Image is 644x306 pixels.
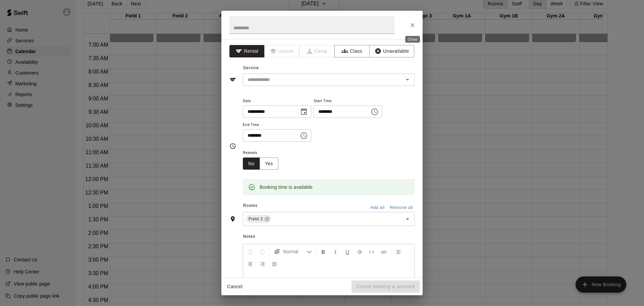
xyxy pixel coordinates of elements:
button: Left Align [393,246,405,258]
button: Close [407,19,419,31]
span: Service [243,65,259,70]
button: Format Bold [318,246,329,258]
span: Repeats [243,148,284,158]
button: Right Align [257,258,268,270]
span: Start Time [314,97,382,106]
button: Undo [245,246,256,258]
span: Lessons must be created in the Services page first [265,45,300,57]
span: Field 2 [246,216,266,222]
span: Rooms [243,203,258,208]
button: Center Align [245,258,256,270]
span: End Time [243,121,311,130]
span: Notes [243,231,415,242]
button: Insert Code [366,246,377,258]
button: Format Strikethrough [354,246,365,258]
svg: Service [229,76,236,83]
button: Insert Link [378,246,389,258]
button: Format Underline [342,246,353,258]
div: outlined button group [243,158,278,170]
button: Choose time, selected time is 12:00 PM [297,129,311,142]
span: Date [243,97,311,106]
div: Close [405,36,420,43]
span: Camps can only be created in the Services page [300,45,335,57]
button: Class [334,45,370,57]
button: Unavailable [369,45,414,57]
button: Cancel [224,280,246,293]
button: Remove all [388,203,415,213]
button: Format Italics [330,246,341,258]
div: Field 2 [246,215,271,223]
svg: Timing [229,143,236,149]
span: Normal [283,248,307,255]
button: Rental [229,45,265,57]
button: Open [403,214,412,224]
button: Justify Align [269,258,280,270]
button: Formatting Options [271,246,315,258]
div: Booking time is available [260,181,313,193]
button: Redo [257,246,268,258]
button: No [243,158,260,170]
button: Yes [260,158,278,170]
button: Choose date, selected date is Aug 16, 2025 [297,105,311,119]
svg: Rooms [229,216,236,222]
button: Choose time, selected time is 11:30 AM [368,105,381,119]
button: Add all [367,203,388,213]
button: Open [403,75,412,84]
